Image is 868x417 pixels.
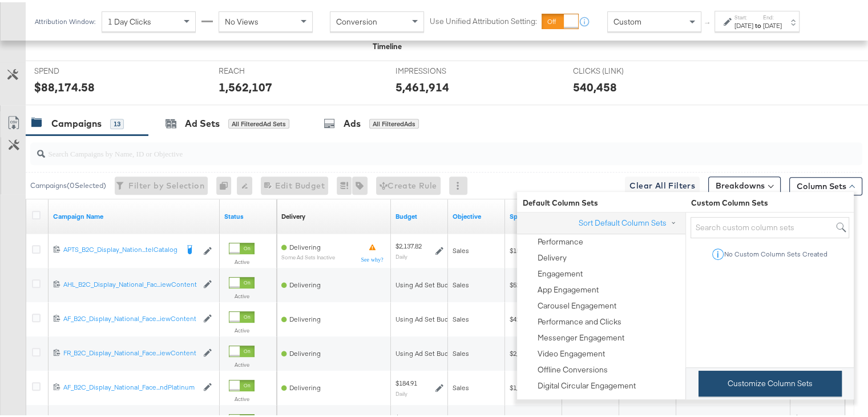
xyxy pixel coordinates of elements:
[395,77,449,93] div: 5,461,914
[538,266,583,277] div: Engagement
[229,393,255,400] label: Active
[229,324,255,332] label: Active
[691,215,849,236] input: Search custom column sets
[216,174,237,193] div: 0
[538,314,621,325] div: Performance and Clicks
[34,15,96,23] div: Attribution Window:
[538,330,624,341] div: Messenger Engagement
[63,243,177,254] a: APTS_B2C_Display_Nation...telCatalog
[63,312,197,321] div: AF_B2C_Display_National_Face...iewContent
[430,14,537,25] label: Use Unified Attribution Setting:
[613,14,641,25] span: Custom
[395,312,459,322] div: Using Ad Set Budget
[763,19,782,28] div: [DATE]
[708,174,781,193] button: Breakdowns
[578,215,681,227] button: Sort Default Column Sets
[289,312,321,321] span: Delivering
[224,210,272,219] a: Shows the current state of your Ad Campaign.
[538,250,567,261] div: Delivery
[573,63,659,74] span: CLICKS (LINK)
[625,174,700,193] button: Clear All Filters
[538,378,636,389] div: Digital Circular Engagement
[63,346,197,356] a: FR_B2C_Display_National_Face...iewContent
[734,19,753,28] div: [DATE]
[538,346,605,357] div: Video Engagement
[517,195,685,206] span: Default Column Sets
[63,278,197,287] a: AHL_B2C_Display_National_Fac...iewContent
[369,117,419,127] div: All Filtered Ads
[453,312,469,321] span: Sales
[34,63,120,74] span: SPEND
[51,115,102,128] div: Campaigns
[510,244,533,252] span: $15,305.03
[395,251,407,258] sub: Daily
[395,388,407,395] sub: Daily
[63,380,197,390] a: AF_B2C_Display_National_Face...ndPlatinum
[228,117,289,127] div: All Filtered Ad Sets
[763,11,782,19] label: End:
[45,135,788,158] input: Search Campaigns by Name, ID or Objective
[453,244,469,252] span: Sales
[510,347,533,355] span: $2,662.82
[453,381,469,390] span: Sales
[789,175,862,193] button: Column Sets
[229,256,255,263] label: Active
[63,278,197,287] div: AHL_B2C_Display_National_Fac...iewContent
[110,117,124,127] div: 13
[289,381,321,390] span: Delivering
[573,77,617,93] div: 540,458
[63,380,197,390] div: AF_B2C_Display_National_Face...ndPlatinum
[30,178,106,189] div: Campaigns ( 0 Selected)
[185,115,220,128] div: Ad Sets
[510,312,533,321] span: $429.39
[289,347,321,355] span: Delivering
[629,177,695,191] span: Clear All Filters
[281,210,305,219] div: Delivery
[108,14,151,25] span: 1 Day Clicks
[395,63,481,74] span: IMPRESSIONS
[63,312,197,322] a: AF_B2C_Display_National_Face...iewContent
[453,347,469,355] span: Sales
[229,359,255,366] label: Active
[63,346,197,355] div: FR_B2C_Display_National_Face...iewContent
[281,252,335,258] sub: Some Ad Sets Inactive
[538,298,616,309] div: Carousel Engagement
[395,347,459,356] div: Using Ad Set Budget
[281,210,305,219] a: Reflects the ability of your Ad Campaign to achieve delivery based on ad states, schedule and bud...
[395,278,459,287] div: Using Ad Set Budget
[219,77,272,93] div: 1,562,107
[453,278,469,287] span: Sales
[753,19,763,27] strong: to
[510,210,558,219] a: The total amount spent to date.
[538,282,599,293] div: App Engagement
[510,381,533,390] span: $1,327.06
[724,248,828,256] div: No Custom Column Sets Created
[395,239,422,248] div: $2,137.82
[289,278,321,287] span: Delivering
[219,63,304,74] span: REACH
[225,14,259,25] span: No Views
[229,290,255,298] label: Active
[53,210,215,219] a: Your campaign name.
[395,376,417,386] div: $184.91
[703,19,713,23] span: ↑
[538,234,583,245] div: Performance
[34,77,95,93] div: $88,174.58
[344,115,361,128] div: Ads
[373,39,402,50] div: Timeline
[336,14,377,25] span: Conversion
[510,278,533,287] span: $525.91
[395,210,443,219] a: The maximum amount you're willing to spend on your ads, on average each day or over the lifetime ...
[289,240,321,249] span: Delivering
[63,243,177,252] div: APTS_B2C_Display_Nation...telCatalog
[734,11,753,19] label: Start:
[699,368,842,394] button: Customize Column Sets
[453,210,500,219] a: Your campaign's objective.
[685,195,768,206] span: Custom Column Sets
[538,362,608,373] div: Offline Conversions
